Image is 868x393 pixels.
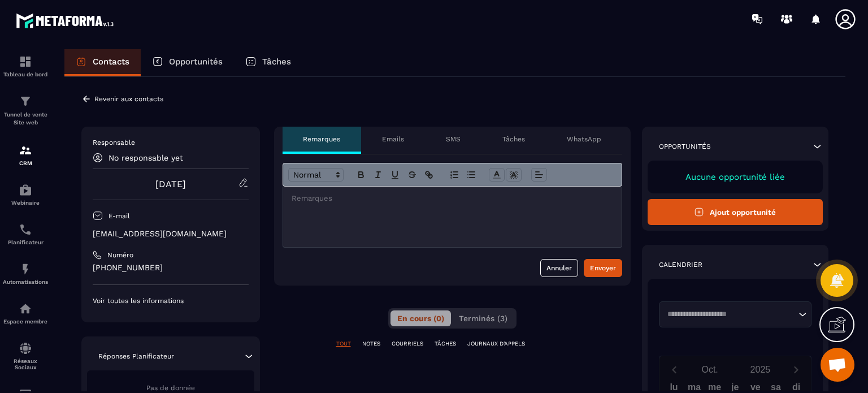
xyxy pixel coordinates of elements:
[3,160,48,166] p: CRM
[435,340,456,348] p: TÂCHES
[659,172,812,182] p: Aucune opportunité liée
[3,333,48,379] a: social-networksocial-networkRéseaux Sociaux
[390,310,451,326] button: En cours (0)
[19,94,32,108] img: formation
[821,348,854,382] div: Ouvrir le chat
[19,262,32,276] img: automations
[659,142,711,151] p: Opportunités
[107,251,133,260] p: Numéro
[648,199,823,225] button: Ajout opportunité
[336,340,351,348] p: TOUT
[146,384,195,392] span: Pas de donnée
[659,301,812,327] div: Search for option
[459,314,507,323] span: Terminés (3)
[3,111,48,127] p: Tunnel de vente Site web
[155,179,186,189] a: [DATE]
[94,95,163,103] p: Revenir aux contacts
[3,358,48,370] p: Réseaux Sociaux
[234,49,302,76] a: Tâches
[19,342,32,355] img: social-network
[3,175,48,214] a: automationsautomationsWebinaire
[659,260,702,269] p: Calendrier
[3,254,48,293] a: automationsautomationsAutomatisations
[108,153,183,162] p: No responsable yet
[590,262,616,274] div: Envoyer
[93,138,249,147] p: Responsable
[93,57,129,67] p: Contacts
[19,223,32,236] img: scheduler
[141,49,234,76] a: Opportunités
[169,57,223,67] p: Opportunités
[64,49,141,76] a: Contacts
[663,309,796,320] input: Search for option
[19,302,32,316] img: automations
[3,279,48,285] p: Automatisations
[584,259,622,277] button: Envoyer
[3,239,48,245] p: Planificateur
[502,135,525,144] p: Tâches
[3,135,48,175] a: formationformationCRM
[567,135,601,144] p: WhatsApp
[362,340,380,348] p: NOTES
[397,314,444,323] span: En cours (0)
[108,211,130,221] p: E-mail
[93,262,249,273] p: [PHONE_NUMBER]
[3,293,48,333] a: automationsautomationsEspace membre
[446,135,461,144] p: SMS
[3,46,48,86] a: formationformationTableau de bord
[3,200,48,206] p: Webinaire
[3,214,48,254] a: schedulerschedulerPlanificateur
[19,183,32,197] img: automations
[303,135,340,144] p: Remarques
[19,55,32,68] img: formation
[93,228,249,239] p: [EMAIL_ADDRESS][DOMAIN_NAME]
[98,352,174,361] p: Réponses Planificateur
[452,310,514,326] button: Terminés (3)
[467,340,525,348] p: JOURNAUX D'APPELS
[3,71,48,77] p: Tableau de bord
[19,144,32,157] img: formation
[3,318,48,325] p: Espace membre
[16,10,118,31] img: logo
[262,57,291,67] p: Tâches
[3,86,48,135] a: formationformationTunnel de vente Site web
[540,259,578,277] button: Annuler
[392,340,423,348] p: COURRIELS
[93,296,249,305] p: Voir toutes les informations
[382,135,404,144] p: Emails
